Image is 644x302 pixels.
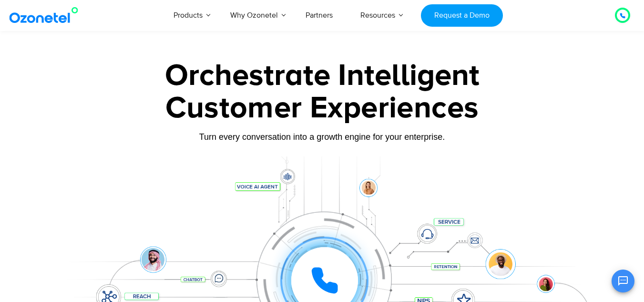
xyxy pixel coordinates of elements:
[24,132,620,142] div: Turn every conversation into a growth engine for your enterprise.
[612,270,634,292] button: Open chat
[421,4,502,27] a: Request a Demo
[24,85,620,131] div: Customer Experiences
[24,61,620,91] div: Orchestrate Intelligent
